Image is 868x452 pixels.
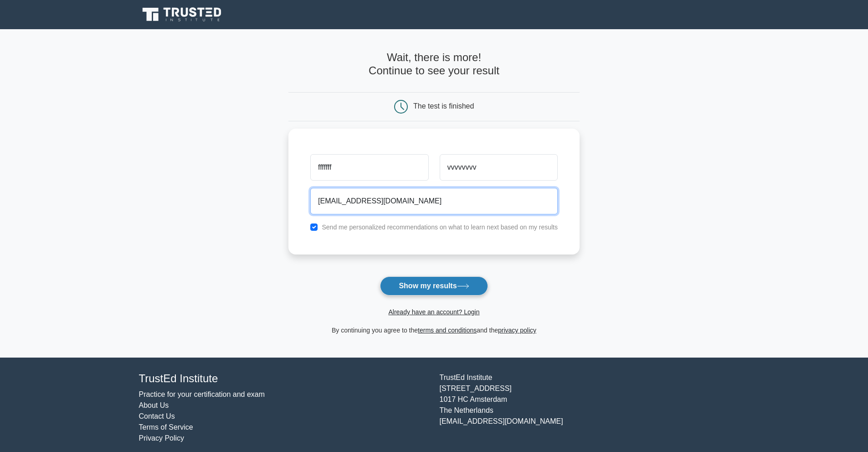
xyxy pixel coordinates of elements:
input: Last name [440,154,558,181]
button: Show my results [380,276,488,296]
a: Terms of Service [139,423,193,431]
div: TrustEd Institute [STREET_ADDRESS] 1017 HC Amsterdam The Netherlands [EMAIL_ADDRESS][DOMAIN_NAME] [434,372,735,444]
input: First name [310,154,428,181]
a: Already have an account? Login [388,308,479,316]
h4: Wait, there is more! Continue to see your result [288,51,580,78]
a: Privacy Policy [139,434,185,442]
a: Practice for your certification and exam [139,390,265,398]
div: By continuing you agree to the and the [283,325,585,336]
h4: TrustEd Institute [139,372,429,385]
div: The test is finished [413,102,474,110]
label: Send me personalized recommendations on what to learn next based on my results [322,223,558,231]
input: Email [310,188,558,214]
a: privacy policy [498,327,536,334]
a: terms and conditions [418,327,477,334]
a: About Us [139,401,169,409]
a: Contact Us [139,412,175,420]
